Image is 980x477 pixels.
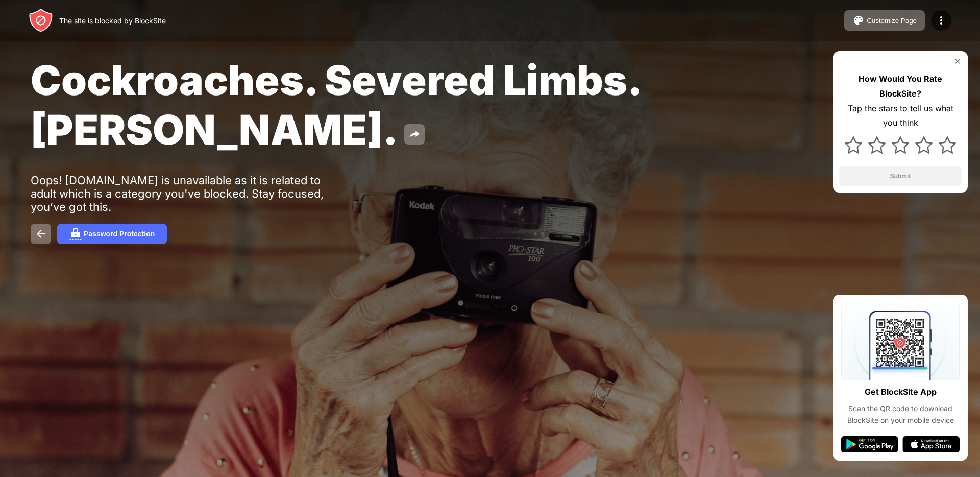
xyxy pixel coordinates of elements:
div: Tap the stars to tell us what you think [839,101,962,131]
button: Customize Page [844,10,925,31]
div: Customize Page [867,17,917,25]
img: pallet.svg [852,14,865,27]
img: star.svg [915,136,933,154]
div: Scan the QR code to download BlockSite on your mobile device [841,403,960,426]
img: menu-icon.svg [935,14,947,27]
img: back.svg [35,228,47,240]
div: The site is blocked by BlockSite [59,16,166,25]
div: Password Protection [84,230,155,238]
img: share.svg [408,128,421,140]
img: star.svg [868,136,886,154]
img: qrcode.svg [841,303,960,380]
span: Cockroaches. Severed Limbs. [PERSON_NAME]. [31,55,640,154]
img: star.svg [845,136,862,154]
img: rate-us-close.svg [953,57,962,65]
div: How Would You Rate BlockSite? [839,71,962,101]
img: star.svg [939,136,956,154]
div: Get BlockSite App [865,385,937,399]
iframe: Banner [31,348,272,465]
img: star.svg [892,136,909,154]
img: password.svg [69,228,82,240]
button: Submit [839,166,962,186]
img: google-play.svg [841,436,898,452]
img: app-store.svg [902,436,960,452]
img: header-logo.svg [29,8,53,33]
button: Password Protection [57,224,167,244]
div: Oops! [DOMAIN_NAME] is unavailable as it is related to adult which is a category you've blocked. ... [31,174,346,213]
